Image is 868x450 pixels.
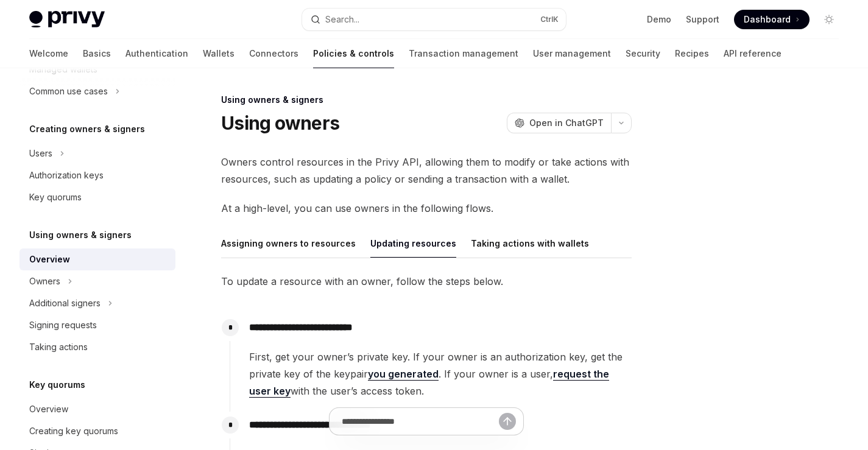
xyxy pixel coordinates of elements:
span: Owners control resources in the Privy API, allowing them to modify or take actions with resources... [221,153,632,188]
a: Transaction management [409,39,518,68]
a: Wallets [203,39,235,68]
span: First, get your owner’s private key. If your owner is an authorization key, get the private key o... [249,348,631,399]
a: Basics [83,39,111,68]
div: Overview [29,402,68,417]
a: you generated [368,368,439,381]
div: Additional signers [29,296,101,311]
a: Security [626,39,660,68]
div: Search... [325,12,359,27]
div: Authorization keys [29,168,104,183]
a: Dashboard [734,10,810,29]
a: Taking actions [19,336,175,358]
span: At a high-level, you can use owners in the following flows. [221,200,632,217]
a: Overview [19,398,175,420]
h5: Key quorums [29,378,85,392]
a: Key quorums [19,186,175,208]
a: Demo [647,13,671,26]
a: Recipes [675,39,709,68]
span: Ctrl K [540,15,559,24]
button: Send message [499,413,516,430]
h1: Using owners [221,112,339,134]
h5: Creating owners & signers [29,122,145,136]
a: Overview [19,248,175,270]
div: Common use cases [29,84,108,99]
button: Toggle dark mode [819,10,839,29]
button: Search...CtrlK [302,9,565,30]
div: Taking actions [29,340,88,354]
div: Using owners & signers [221,94,632,106]
a: Creating key quorums [19,420,175,442]
div: Creating key quorums [29,424,118,438]
a: User management [533,39,611,68]
div: Key quorums [29,190,82,205]
a: Connectors [249,39,298,68]
span: To update a resource with an owner, follow the steps below. [221,273,632,290]
img: light logo [29,11,105,28]
a: Support [686,13,719,26]
div: Owners [29,274,60,289]
a: API reference [724,39,782,68]
a: Signing requests [19,314,175,336]
div: Overview [29,252,70,267]
button: Taking actions with wallets [471,229,589,258]
div: Signing requests [29,318,97,332]
a: Authorization keys [19,164,175,186]
button: Updating resources [370,229,456,258]
button: Assigning owners to resources [221,229,356,258]
span: Dashboard [744,13,791,26]
div: Users [29,146,52,161]
button: Open in ChatGPT [507,113,611,133]
h5: Using owners & signers [29,228,132,242]
a: Authentication [125,39,188,68]
span: Open in ChatGPT [529,117,604,129]
a: Policies & controls [313,39,394,68]
a: Welcome [29,39,68,68]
